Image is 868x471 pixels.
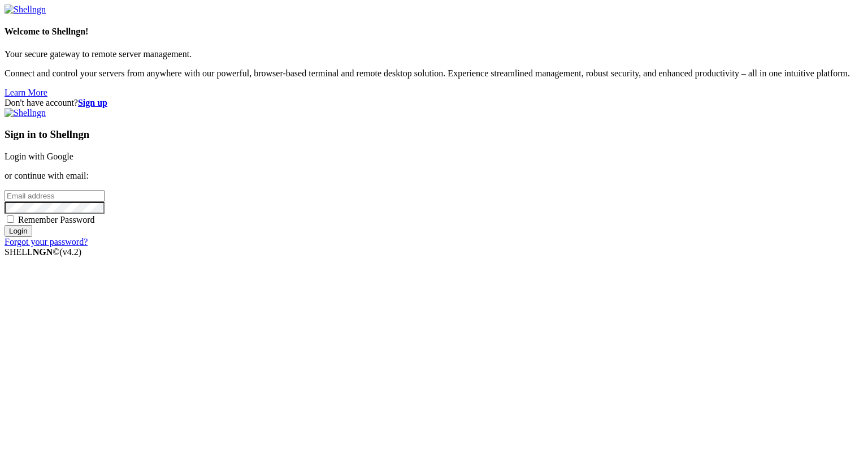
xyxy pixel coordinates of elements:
a: Forgot your password? [5,237,88,247]
img: Shellngn [5,108,46,118]
input: Email address [5,190,105,202]
h4: Welcome to Shellngn! [5,27,863,37]
a: Login with Google [5,152,73,161]
input: Remember Password [7,215,14,223]
span: Remember Password [18,215,95,224]
input: Login [5,225,32,237]
p: Connect and control your servers from anywhere with our powerful, browser-based terminal and remo... [5,68,863,79]
p: or continue with email: [5,171,863,181]
b: NGN [33,247,53,257]
a: Sign up [78,98,107,107]
div: Don't have account? [5,98,863,108]
img: Shellngn [5,5,46,15]
a: Learn More [5,88,47,97]
span: 4.2.0 [60,247,82,257]
h3: Sign in to Shellngn [5,128,863,141]
p: Your secure gateway to remote server management. [5,49,863,59]
span: SHELL © [5,247,81,257]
